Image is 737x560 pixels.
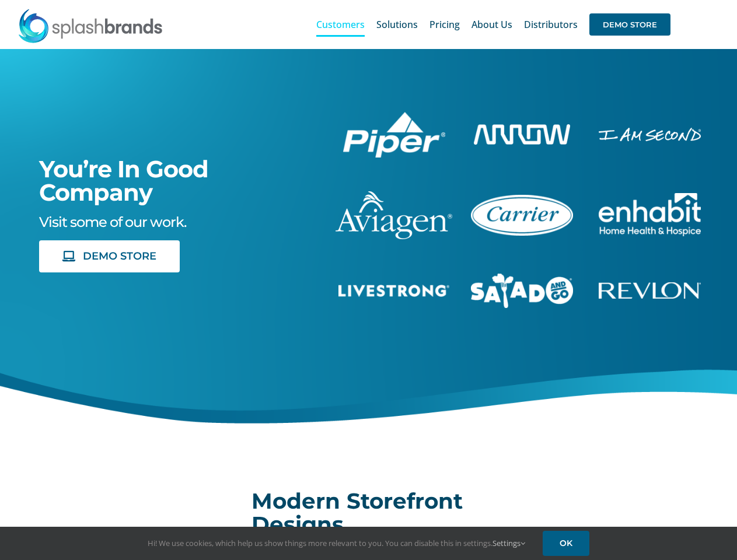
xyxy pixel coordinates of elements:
[39,213,186,230] span: Visit some of our work.
[589,6,670,43] a: DEMO STORE
[599,281,701,293] a: revlon-flat-white
[83,250,156,262] span: DEMO STORE
[589,13,670,36] span: DEMO STORE
[599,128,701,141] img: I Am Second Store
[343,110,445,123] a: piper-White
[39,155,208,206] span: You’re In Good Company
[316,20,365,29] span: Customers
[471,274,573,309] img: Salad And Go Store
[599,193,701,236] img: Enhabit Gear Store
[429,20,460,29] span: Pricing
[316,6,365,43] a: Customers
[471,272,573,285] a: sng-1C
[316,6,670,43] nav: Main Menu
[599,191,701,204] a: enhabit-stacked-white
[148,538,525,548] span: Hi! We use cookies, which help us show things more relevant to you. You can disable this in setti...
[474,124,570,145] img: Arrow Store
[543,531,589,556] a: OK
[376,20,418,29] span: Solutions
[471,195,573,236] img: Carrier Brand Store
[343,112,445,157] img: Piper Pilot Ship
[471,20,512,29] span: About Us
[471,193,573,206] a: carrier-1B
[474,123,570,135] a: arrow-white
[599,282,701,299] img: Revlon
[39,240,180,272] a: DEMO STORE
[252,489,486,536] h2: Modern Storefront Designs
[429,6,460,43] a: Pricing
[338,283,449,296] a: livestrong-5E-website
[338,285,449,297] img: Livestrong Store
[18,8,163,43] img: SplashBrands.com Logo
[524,6,578,43] a: Distributors
[336,191,452,239] img: aviagen-1C
[524,20,578,29] span: Distributors
[599,126,701,139] a: enhabit-stacked-white
[493,538,525,548] a: Settings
